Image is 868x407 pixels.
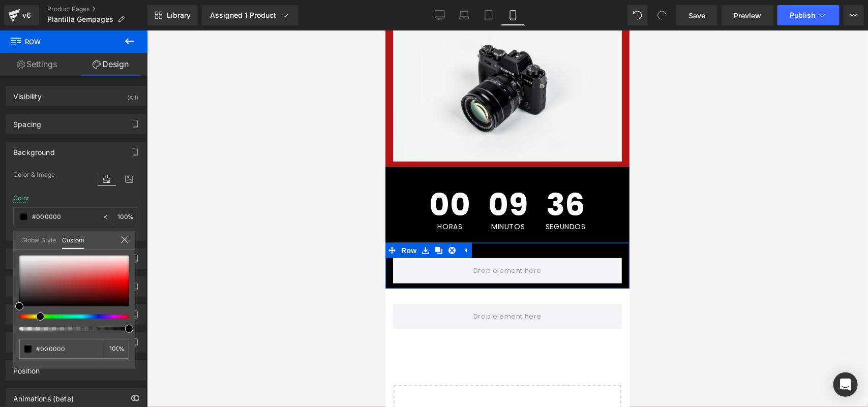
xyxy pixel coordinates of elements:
[428,5,452,25] a: Desktop
[652,5,672,25] button: Redo
[20,9,33,22] div: v6
[833,372,858,397] div: Open Intercom Messenger
[210,10,290,20] div: Assigned 1 Product
[501,5,525,25] a: Mobile
[476,5,501,25] a: Tablet
[734,10,761,21] span: Preview
[777,5,840,25] button: Publish
[167,11,191,20] span: Library
[627,5,648,25] button: Undo
[62,231,84,249] a: Custom
[452,5,476,25] a: Laptop
[47,5,147,13] a: Product Pages
[844,5,864,25] button: More
[74,53,147,76] a: Design
[21,231,56,248] a: Global Style
[4,5,39,25] a: v6
[105,339,129,359] div: %
[36,343,101,354] input: Color
[47,15,113,23] span: Plantilla Gempages
[790,11,815,19] span: Publish
[722,5,773,25] a: Preview
[689,10,705,21] span: Save
[10,30,112,53] span: Row
[147,5,198,25] a: New Library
